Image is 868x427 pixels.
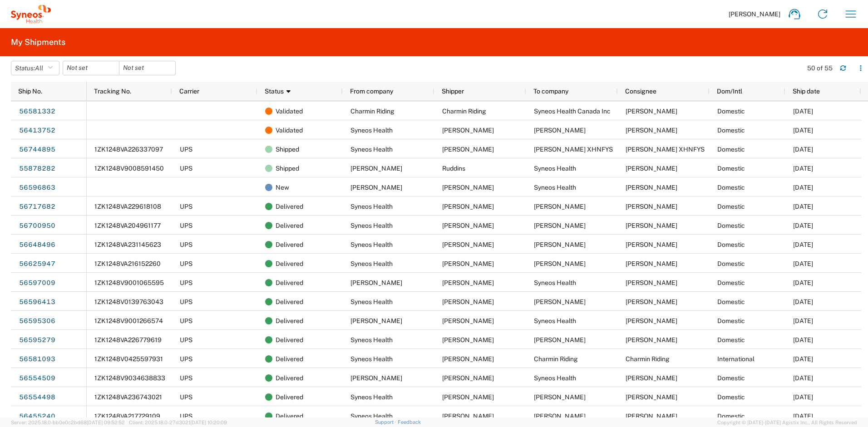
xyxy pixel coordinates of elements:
[276,407,303,426] span: Delivered
[442,108,486,115] span: Charmin Riding
[276,178,289,197] span: New
[534,260,586,267] span: Marilyn Roman
[793,165,813,172] span: 06/16/2025
[442,88,464,95] span: Shipper
[793,241,813,248] span: 08/28/2025
[534,317,576,324] span: Syneos Health
[534,412,586,420] span: Michael Green
[180,374,192,382] span: UPS
[375,419,398,425] a: Support
[534,374,576,382] span: Syneos Health
[276,102,303,121] span: Validated
[350,146,393,153] span: Syneos Health
[180,241,192,248] span: UPS
[94,88,131,95] span: Tracking No.
[276,235,303,254] span: Delivered
[11,420,125,425] span: Server: 2025.18.0-bb0e0c2bd68
[94,317,163,324] span: 1ZK1248V9001266574
[793,374,813,382] span: 08/20/2025
[442,374,494,382] span: Louella Lutchi
[793,127,813,134] span: 08/06/2025
[350,393,393,401] span: Syneos Health
[534,165,576,172] span: Syneos Health
[19,409,56,424] a: 56455240
[534,222,586,229] span: Aimee Nguyen
[180,165,192,172] span: UPS
[276,311,303,330] span: Delivered
[276,292,303,311] span: Delivered
[276,349,303,368] span: Delivered
[350,127,393,134] span: Syneos Health
[626,412,677,420] span: Michael Green
[11,37,65,48] h2: My Shipments
[19,104,56,119] a: 56581332
[626,393,677,401] span: Louella Lutchi
[717,412,745,420] span: Domestic
[717,317,745,324] span: Domestic
[793,279,813,286] span: 08/25/2025
[180,336,192,344] span: UPS
[717,88,742,95] span: Dom/Intl
[442,127,494,134] span: Juan Gonzalez
[94,355,163,363] span: 1ZK1248V0425597931
[180,298,192,305] span: UPS
[276,197,303,216] span: Delivered
[94,260,161,267] span: 1ZK1248VA216152260
[19,390,56,405] a: 56554498
[717,418,857,427] span: Copyright © [DATE]-[DATE] Agistix Inc., All Rights Reserved
[442,336,494,344] span: Juan Gonzalez
[87,420,125,425] span: [DATE] 09:52:52
[534,146,613,153] span: Dawn Sternbach XHNFYS
[717,165,745,172] span: Domestic
[350,260,393,267] span: Syneos Health
[729,10,780,18] span: [PERSON_NAME]
[442,355,494,363] span: JuanCarlos Gonzalez
[11,61,59,75] button: Status:All
[94,393,162,401] span: 1ZK1248VA236743021
[350,279,402,286] span: Lauri Filar
[717,355,755,363] span: International
[442,146,494,153] span: Juan Gonzalez
[180,222,192,229] span: UPS
[534,336,586,344] span: Amanda Eiber
[350,88,393,95] span: From company
[626,222,677,229] span: Aimee Nguyen
[63,61,119,75] input: Not set
[94,412,160,420] span: 1ZK1248VA217729109
[534,127,586,134] span: Allen DeSena
[626,108,677,115] span: Shaun Villafana
[94,374,165,382] span: 1ZK1248V9034638833
[119,61,175,75] input: Not set
[442,241,494,248] span: Juan Gonzalez
[717,336,745,344] span: Domestic
[180,412,192,420] span: UPS
[717,108,745,115] span: Domestic
[350,374,402,382] span: Louella Lutchi
[180,260,192,267] span: UPS
[717,184,745,191] span: Domestic
[793,298,813,305] span: 08/25/2025
[442,203,494,210] span: Juan Gonzalez
[18,88,42,95] span: Ship No.
[350,317,402,324] span: Amanda Eiber
[442,298,494,305] span: Juan Gonzalez
[190,420,227,425] span: [DATE] 10:20:09
[180,203,192,210] span: UPS
[350,336,393,344] span: Syneos Health
[793,108,813,115] span: 08/26/2025
[19,200,56,214] a: 56717682
[626,184,677,191] span: Juan Gonzalez
[19,295,56,309] a: 56596413
[626,279,677,286] span: Juan Gonzalez
[793,412,813,420] span: 08/11/2025
[350,222,393,229] span: Syneos Health
[19,162,56,176] a: 55878282
[717,260,745,267] span: Domestic
[94,165,164,172] span: 1ZK1248V9008591450
[276,121,303,140] span: Validated
[350,165,402,172] span: Elise Ruddins
[717,203,745,210] span: Domestic
[350,241,393,248] span: Syneos Health
[717,374,745,382] span: Domestic
[793,393,813,401] span: 08/20/2025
